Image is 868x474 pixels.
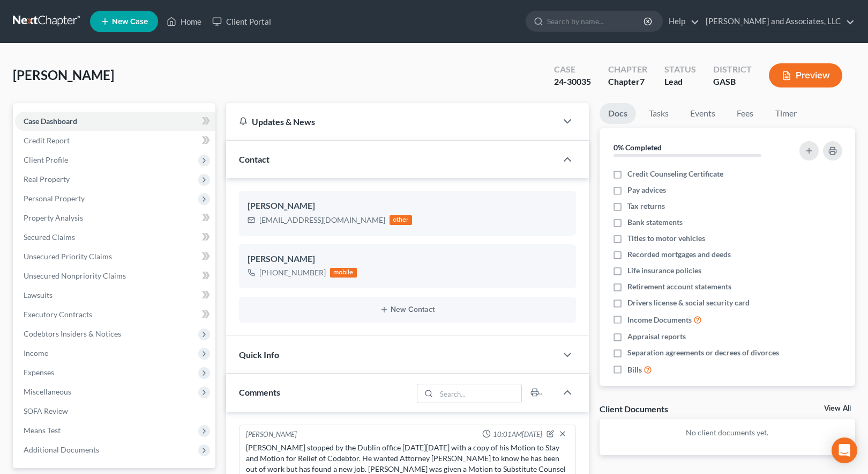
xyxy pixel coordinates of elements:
a: Credit Report [15,131,215,150]
a: Tasks [640,103,677,124]
button: Preview [769,63,842,87]
div: [PERSON_NAME] [248,253,567,266]
button: New Contact [248,305,567,314]
span: Property Analysis [24,213,83,222]
span: Unsecured Nonpriority Claims [24,271,126,280]
span: Lawsuits [24,290,53,300]
span: Secured Claims [24,232,75,242]
span: Bank statements [627,217,683,228]
span: Pay advices [627,185,666,195]
div: Chapter [608,76,647,88]
div: Open Intercom Messenger [832,437,857,463]
div: District [713,63,752,76]
div: Client Documents [600,403,668,414]
a: [PERSON_NAME] and Associates, LLC [700,12,855,31]
strong: 0% Completed [613,143,662,152]
span: SOFA Review [24,406,68,415]
span: 7 [640,76,645,86]
div: Updates & News [239,116,544,127]
span: Recorded mortgages and deeds [627,249,731,260]
a: Property Analysis [15,208,215,228]
span: Credit Report [24,136,70,145]
input: Search... [436,384,521,403]
a: Unsecured Nonpriority Claims [15,266,215,286]
p: No client documents yet. [608,427,847,438]
div: Status [664,63,696,76]
a: Docs [600,103,636,124]
span: Contact [239,154,270,164]
span: Means Test [24,426,61,435]
span: Client Profile [24,155,68,164]
span: [PERSON_NAME] [13,67,114,83]
a: View All [824,405,851,412]
div: other [390,215,412,225]
a: Executory Contracts [15,305,215,324]
span: New Case [112,18,148,26]
div: mobile [330,268,357,278]
span: Miscellaneous [24,387,71,396]
span: 10:01AM[DATE] [493,429,542,440]
div: GASB [713,76,752,88]
span: Life insurance policies [627,265,701,276]
span: Retirement account statements [627,281,731,292]
div: Lead [664,76,696,88]
span: Titles to motor vehicles [627,233,705,244]
div: [PERSON_NAME] [246,429,297,440]
span: Unsecured Priority Claims [24,252,112,261]
div: 24-30035 [554,76,591,88]
span: Separation agreements or decrees of divorces [627,347,779,358]
a: Unsecured Priority Claims [15,247,215,266]
div: Chapter [608,63,647,76]
input: Search by name... [547,11,645,31]
span: Income Documents [627,315,692,325]
span: Comments [239,387,280,397]
a: SOFA Review [15,402,215,421]
a: Events [682,103,724,124]
span: Tax returns [627,201,665,212]
div: [PERSON_NAME] [248,200,567,213]
span: Personal Property [24,194,85,203]
span: Income [24,348,48,358]
span: Real Property [24,174,70,184]
span: Credit Counseling Certificate [627,169,723,179]
div: [EMAIL_ADDRESS][DOMAIN_NAME] [259,215,385,225]
a: Case Dashboard [15,112,215,131]
span: Case Dashboard [24,116,77,126]
span: Executory Contracts [24,310,92,319]
a: Client Portal [207,12,276,31]
a: Timer [767,103,805,124]
div: [PHONE_NUMBER] [259,267,326,278]
div: Case [554,63,591,76]
span: Expenses [24,368,54,377]
a: Home [161,12,207,31]
span: Quick Info [239,349,279,360]
span: Codebtors Insiders & Notices [24,329,121,338]
span: Bills [627,364,642,375]
a: Help [663,12,699,31]
a: Lawsuits [15,286,215,305]
span: Drivers license & social security card [627,297,750,308]
a: Fees [728,103,762,124]
span: Additional Documents [24,445,99,454]
span: Appraisal reports [627,331,686,342]
a: Secured Claims [15,228,215,247]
